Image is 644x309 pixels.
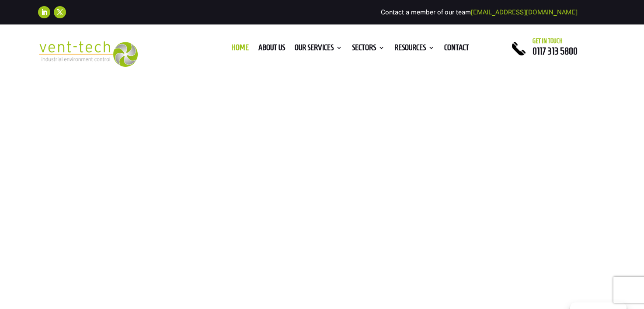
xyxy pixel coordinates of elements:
a: Follow on LinkedIn [38,6,50,18]
a: Our Services [295,45,342,54]
a: Sectors [352,45,385,54]
span: Get in touch [533,38,563,45]
a: About us [258,45,285,54]
img: 2023-09-27T08_35_16.549ZVENT-TECH---Clear-background [38,41,138,67]
a: Home [231,45,249,54]
span: Contact a member of our team [381,8,578,16]
a: 0117 313 5800 [533,46,578,56]
a: Follow on X [54,6,66,18]
a: Contact [444,45,469,54]
a: [EMAIL_ADDRESS][DOMAIN_NAME] [471,8,578,16]
a: Resources [394,45,435,54]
